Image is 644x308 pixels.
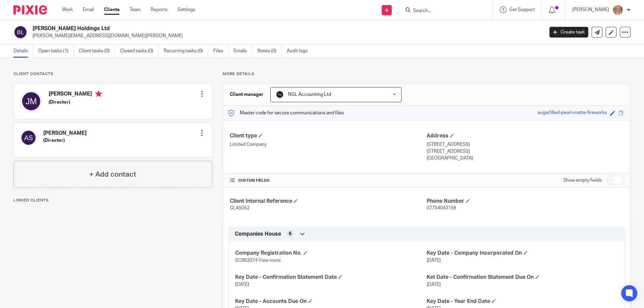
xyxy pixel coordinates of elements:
p: More details [223,71,631,77]
h4: Client type [230,132,427,139]
a: Email [83,6,94,13]
h4: [PERSON_NAME] [43,130,87,137]
h2: [PERSON_NAME] Holdings Ltd [33,25,438,32]
img: svg%3E [20,90,42,112]
a: View more [259,258,281,263]
h4: Key Date - Accounts Due On [235,298,427,305]
span: NGL Accounting Ltd [288,92,331,97]
img: NGL%20Logo%20Social%20Circle%20JPG.jpg [276,90,284,99]
a: Details [13,45,33,58]
span: 07754043158 [427,206,456,210]
h4: Key Date - Year End Date [427,298,618,305]
h4: Client Internal Reference [230,198,427,205]
a: Client tasks (0) [79,45,115,58]
i: Primary [95,90,102,97]
a: Work [62,6,73,13]
span: 6 [289,231,291,237]
h5: (Director) [49,99,102,106]
a: Audit logs [287,45,313,58]
label: Show empty fields [563,177,602,184]
span: Companies House [235,231,281,238]
h4: Key Date - Confirmation Statement Date [235,274,427,281]
input: Search [412,8,473,14]
a: Files [213,45,228,58]
a: Team [129,6,141,13]
p: [PERSON_NAME] [572,6,609,13]
span: SC862074 [235,258,258,263]
img: Pixie [13,5,47,14]
span: [DATE] [427,282,441,287]
a: Recurring tasks (0) [164,45,208,58]
p: Master code for secure communications and files [228,110,344,116]
h4: Company Registration No. [235,250,427,257]
a: Settings [177,6,195,13]
h4: Ket Date - Confirmation Statement Due On [427,274,618,281]
img: JW%20photo.JPG [612,5,623,15]
a: Open tasks (1) [38,45,74,58]
p: [STREET_ADDRESS] [427,148,624,155]
a: Reports [151,6,167,13]
p: Limited Company [230,141,427,148]
img: svg%3E [13,25,28,39]
h4: Key Date - Company Incorporated On [427,250,618,257]
a: Create task [549,27,588,38]
p: [GEOGRAPHIC_DATA] [427,155,624,162]
div: sugarfilled-pearl-matte-fireworks [538,109,607,117]
p: Client contacts [13,71,212,77]
a: Emails [233,45,252,58]
img: svg%3E [20,130,37,146]
h4: CUSTOM FIELDS [230,178,427,183]
span: Get Support [509,7,535,12]
span: GLA5052 [230,206,250,210]
h4: Address [427,132,624,139]
a: Notes (0) [257,45,282,58]
h3: Client manager [230,91,264,98]
h4: + Add contact [89,169,136,180]
a: Closed tasks (0) [120,45,159,58]
a: Clients [104,6,119,13]
p: [PERSON_NAME][EMAIL_ADDRESS][DOMAIN_NAME][PERSON_NAME] [33,33,539,39]
p: Linked clients [13,198,212,203]
p: [STREET_ADDRESS] [427,141,624,148]
span: [DATE] [427,258,441,263]
span: [DATE] [235,282,249,287]
h4: Phone Number [427,198,624,205]
h4: [PERSON_NAME] [49,90,102,99]
h5: (Director) [43,137,87,144]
